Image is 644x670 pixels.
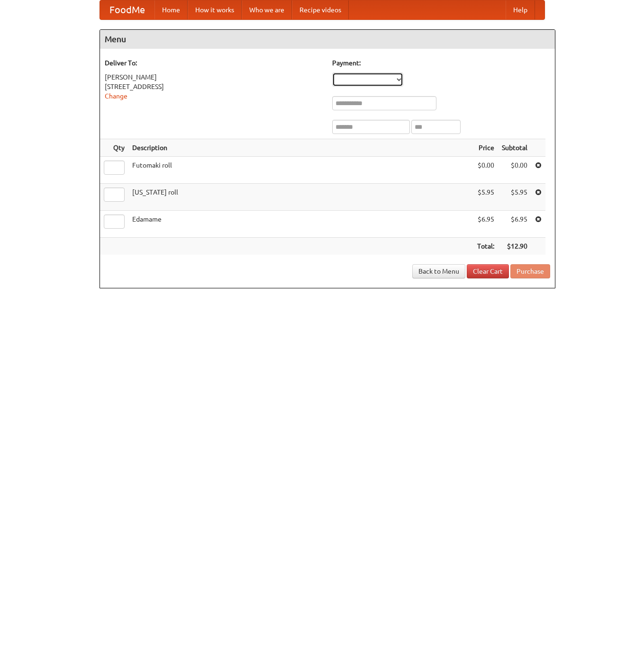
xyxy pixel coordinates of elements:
th: Total: [473,238,498,255]
a: Who we are [242,0,292,19]
td: [US_STATE] roll [128,184,473,211]
td: Edamame [128,211,473,238]
th: $12.90 [498,238,531,255]
a: Home [154,0,188,19]
a: Recipe videos [292,0,349,19]
a: Help [506,0,535,19]
h5: Payment: [332,58,550,68]
td: $0.00 [473,157,498,184]
div: [STREET_ADDRESS] [105,82,323,91]
td: $5.95 [498,184,531,211]
td: Futomaki roll [128,157,473,184]
a: How it works [188,0,242,19]
th: Description [128,139,473,157]
th: Subtotal [498,139,531,157]
th: Qty [100,139,128,157]
div: [PERSON_NAME] [105,72,323,82]
td: $0.00 [498,157,531,184]
h5: Deliver To: [105,58,323,68]
th: Price [473,139,498,157]
a: FoodMe [100,0,154,19]
a: Back to Menu [412,264,465,278]
td: $5.95 [473,184,498,211]
a: Clear Cart [467,264,509,278]
button: Purchase [510,264,550,278]
td: $6.95 [473,211,498,238]
a: Change [105,92,127,100]
td: $6.95 [498,211,531,238]
h4: Menu [100,30,555,49]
